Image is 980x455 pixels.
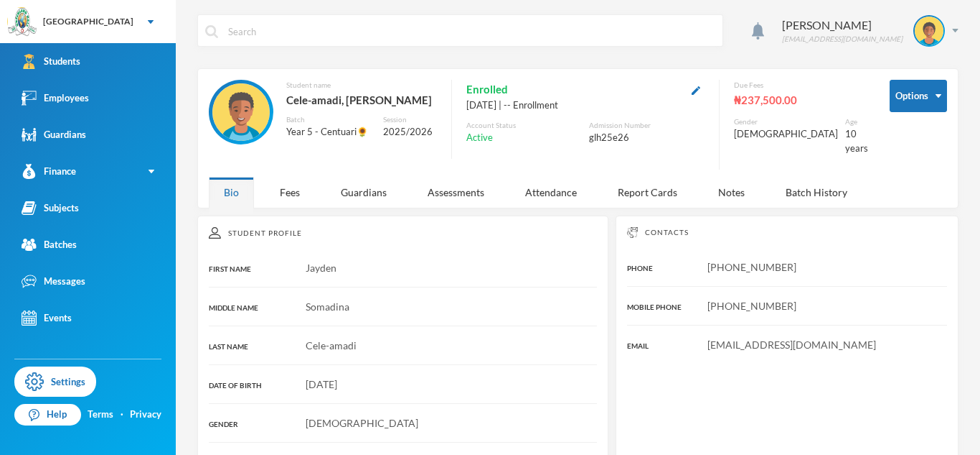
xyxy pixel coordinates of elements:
[687,81,705,98] button: Edit
[14,367,96,397] a: Settings
[306,300,349,313] span: Somadina
[466,131,493,145] span: Active
[734,91,868,109] div: ₦237,500.00
[589,131,705,145] div: glh25e26
[306,339,357,351] span: Cele-amadi
[707,339,876,351] span: [EMAIL_ADDRESS][DOMAIN_NAME]
[782,34,903,45] div: [EMAIL_ADDRESS][DOMAIN_NAME]
[734,127,838,142] div: [DEMOGRAPHIC_DATA]
[209,227,597,239] div: Student Profile
[466,120,582,131] div: Account Status
[205,25,218,38] img: search
[286,125,372,139] div: Year 5 - Centuari🌻
[22,311,72,326] div: Events
[383,125,437,139] div: 2025/2026
[22,54,80,69] div: Students
[130,408,161,422] a: Privacy
[703,177,760,208] div: Notes
[845,116,868,127] div: Age
[510,177,592,208] div: Attendance
[286,91,437,109] div: Cele-amadi, [PERSON_NAME]
[782,17,903,34] div: [PERSON_NAME]
[734,80,868,91] div: Due Fees
[22,274,85,289] div: Messages
[8,8,37,37] img: logo
[22,127,86,142] div: Guardians
[589,120,705,131] div: Admission Number
[306,417,418,429] span: [DEMOGRAPHIC_DATA]
[413,177,499,208] div: Assessments
[603,177,692,208] div: Report Cards
[22,164,76,179] div: Finance
[14,404,81,426] a: Help
[306,262,336,274] span: Jayden
[22,237,77,252] div: Batches
[286,114,372,125] div: Batch
[734,116,838,127] div: Gender
[209,177,254,208] div: Bio
[22,91,89,106] div: Employees
[466,80,508,98] span: Enrolled
[227,15,715,47] input: Search
[265,177,315,208] div: Fees
[43,15,133,28] div: [GEOGRAPHIC_DATA]
[845,127,868,155] div: 10 years
[306,378,337,390] span: [DATE]
[890,80,947,112] button: Options
[286,80,437,91] div: Student name
[121,408,123,422] div: ·
[326,177,402,208] div: Guardians
[466,98,705,113] div: [DATE] | -- Enrollment
[88,408,113,422] a: Terms
[707,300,796,312] span: [PHONE_NUMBER]
[707,261,796,273] span: [PHONE_NUMBER]
[383,114,437,125] div: Session
[915,17,943,45] img: STUDENT
[771,177,862,208] div: Batch History
[212,83,270,141] img: STUDENT
[627,227,947,238] div: Contacts
[22,201,79,216] div: Subjects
